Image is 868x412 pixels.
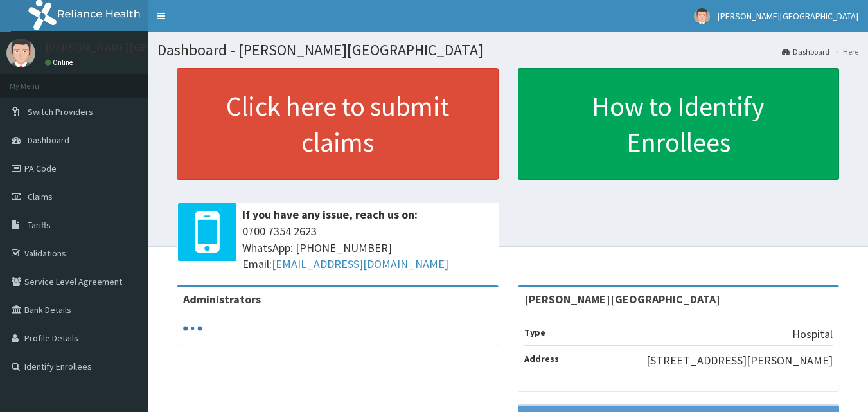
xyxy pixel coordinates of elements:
[45,58,76,67] a: Online
[242,207,418,222] b: If you have any issue, reach us on:
[28,191,53,202] span: Claims
[518,68,840,180] a: How to Identify Enrollees
[646,352,833,369] p: [STREET_ADDRESS][PERSON_NAME]
[45,42,235,53] p: [PERSON_NAME][GEOGRAPHIC_DATA]
[782,46,829,57] a: Dashboard
[524,292,720,307] strong: [PERSON_NAME][GEOGRAPHIC_DATA]
[157,42,858,58] h1: Dashboard - [PERSON_NAME][GEOGRAPHIC_DATA]
[718,10,858,22] span: [PERSON_NAME][GEOGRAPHIC_DATA]
[177,68,499,180] a: Click here to submit claims
[272,256,448,271] a: [EMAIL_ADDRESS][DOMAIN_NAME]
[28,134,69,146] span: Dashboard
[792,326,833,343] p: Hospital
[183,319,202,338] svg: audio-loading
[831,46,858,57] li: Here
[524,327,545,338] b: Type
[183,292,261,307] b: Administrators
[28,106,93,118] span: Switch Providers
[28,219,51,231] span: Tariffs
[6,39,35,67] img: User Image
[524,353,559,364] b: Address
[694,8,710,24] img: User Image
[242,223,492,273] span: 0700 7354 2623 WhatsApp: [PHONE_NUMBER] Email:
